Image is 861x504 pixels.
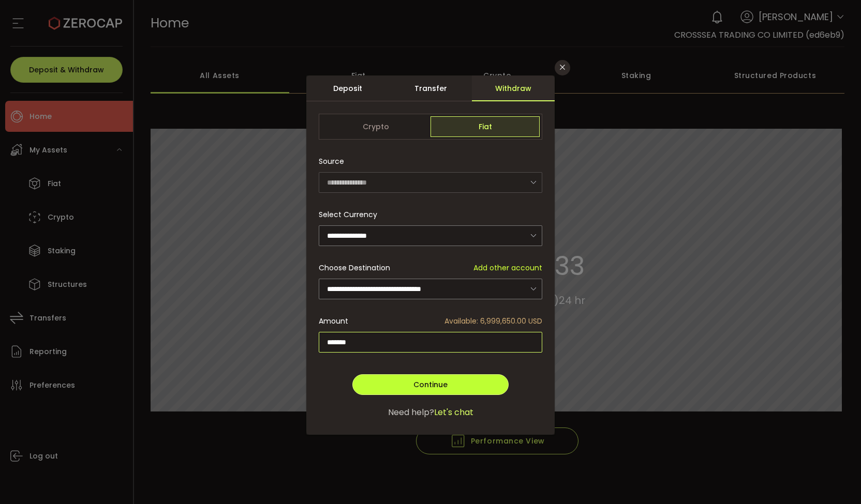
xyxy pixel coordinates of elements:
span: Amount [319,316,348,327]
div: 聊天小工具 [737,392,861,504]
iframe: Chat Widget [737,392,861,504]
span: Let's chat [434,406,473,419]
span: Source [319,151,344,172]
div: Deposit [306,75,389,101]
span: Crypto [321,116,430,137]
span: Add other account [473,263,542,273]
div: Transfer [389,75,472,101]
span: Need help? [388,406,434,419]
span: Continue [413,379,448,390]
span: Available: 6,999,650.00 USD [444,316,542,327]
label: Select Currency [319,209,383,220]
span: Fiat [430,116,540,137]
button: Close [555,60,570,75]
button: Continue [352,374,509,395]
div: Withdraw [472,75,555,101]
span: Choose Destination [319,263,390,273]
div: dialog [306,75,555,435]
